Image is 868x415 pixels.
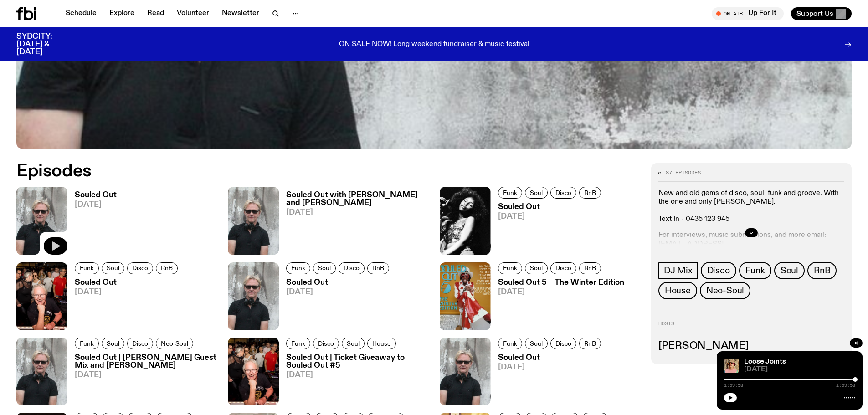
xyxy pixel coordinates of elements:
span: [DATE] [498,364,604,371]
a: Souled Out | [PERSON_NAME] Guest Mix and [PERSON_NAME][DATE] [67,354,217,405]
button: On AirUp For It [712,7,784,20]
span: Soul [781,266,798,276]
span: House [665,286,691,296]
span: Funk [503,265,517,272]
a: Schedule [60,7,102,20]
h3: Souled Out 5 – The Winter Edition [498,279,624,287]
span: Soul [107,265,119,272]
span: Support Us [796,10,833,18]
a: Funk [286,338,310,349]
h3: Souled Out [286,279,392,287]
span: [DATE] [744,366,855,373]
span: RnB [372,265,384,272]
span: Funk [291,340,305,347]
span: Disco [132,265,148,272]
span: DJ Mix [664,266,693,276]
a: Funk [498,262,522,274]
span: Soul [318,265,331,272]
a: Disco [339,262,365,274]
span: Disco [318,340,334,347]
a: Loose Joints [744,358,786,365]
a: Soul [525,262,548,274]
a: Newsletter [216,7,265,20]
span: Disco [132,340,148,347]
img: Stephen looks directly at the camera, wearing a black tee, black sunglasses and headphones around... [440,338,491,405]
h3: [PERSON_NAME] [658,341,844,351]
span: RnB [584,265,596,272]
h3: Souled Out [75,279,180,287]
img: Stephen looks directly at the camera, wearing a black tee, black sunglasses and headphones around... [16,187,67,255]
span: [DATE] [75,288,180,296]
span: Funk [291,265,305,272]
a: Funk [286,262,310,274]
a: Neo-Soul [700,282,750,299]
span: Soul [530,265,543,272]
a: DJ Mix [658,262,698,279]
a: Read [142,7,169,20]
h3: Souled Out with [PERSON_NAME] and [PERSON_NAME] [286,191,428,207]
a: Funk [498,187,522,199]
span: [DATE] [286,288,392,296]
span: Soul [347,340,360,347]
a: Souled Out[DATE] [491,354,604,405]
a: Souled Out[DATE] [491,203,604,255]
img: Tyson stands in front of a paperbark tree wearing orange sunglasses, a suede bucket hat and a pin... [724,359,739,373]
a: RnB [579,187,601,199]
span: House [372,340,391,347]
a: Disco [550,262,576,274]
a: Funk [739,262,771,279]
a: Disco [313,338,339,349]
span: RnB [584,190,596,196]
span: [DATE] [498,288,624,296]
span: Disco [344,265,360,272]
img: Stephen looks directly at the camera, wearing a black tee, black sunglasses and headphones around... [228,187,279,255]
span: Disco [555,340,571,347]
span: [DATE] [498,213,604,220]
a: RnB [807,262,837,279]
span: Disco [555,190,571,196]
span: Funk [745,266,765,276]
a: Funk [75,338,99,349]
a: Funk [498,338,522,349]
a: Disco [127,262,153,274]
a: House [367,338,396,349]
span: Soul [107,340,119,347]
a: Soul [102,262,124,274]
a: RnB [367,262,389,274]
h2: Hosts [658,321,844,332]
span: Neo-Soul [161,340,188,347]
img: Stephen looks directly at the camera, wearing a black tee, black sunglasses and headphones around... [16,338,67,405]
a: Disco [550,187,576,199]
a: Disco [550,338,576,349]
a: RnB [579,338,601,349]
span: Funk [503,340,517,347]
a: Soul [525,338,548,349]
a: Disco [127,338,153,349]
span: 1:59:58 [836,383,855,388]
span: RnB [814,266,830,276]
a: Soul [342,338,365,349]
a: Soul [313,262,336,274]
a: Souled Out[DATE] [67,279,180,330]
span: [DATE] [75,371,217,379]
a: Neo-Soul [156,338,193,349]
a: House [658,282,697,299]
a: Souled Out[DATE] [67,191,117,255]
span: 87 episodes [666,170,701,175]
span: 1:59:58 [724,383,743,388]
h3: Souled Out [75,191,117,199]
button: Support Us [791,7,852,20]
span: RnB [161,265,173,272]
span: RnB [584,340,596,347]
h3: Souled Out [498,203,604,211]
a: RnB [579,262,601,274]
p: New and old gems of disco, soul, funk and groove. With the one and only [PERSON_NAME]. Text In - ... [658,189,844,224]
span: Disco [555,265,571,272]
a: RnB [156,262,178,274]
span: Disco [707,266,730,276]
a: Souled Out 5 – The Winter Edition[DATE] [491,279,624,330]
span: Soul [530,340,543,347]
span: [DATE] [286,371,428,379]
img: Stephen looks directly at the camera, wearing a black tee, black sunglasses and headphones around... [228,262,279,330]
